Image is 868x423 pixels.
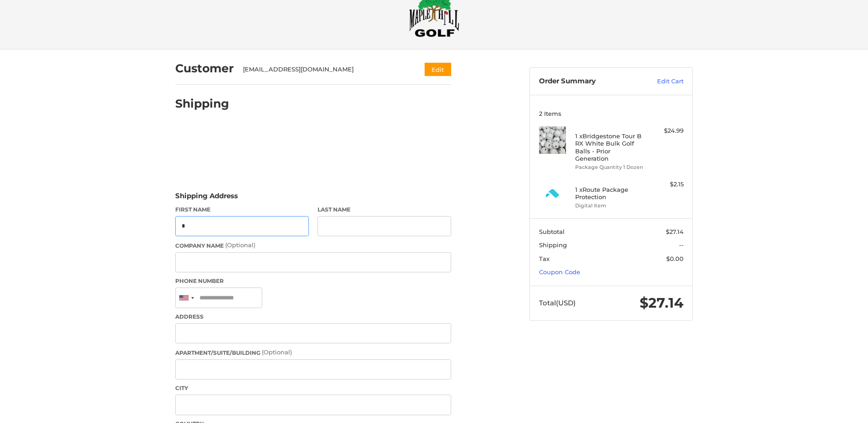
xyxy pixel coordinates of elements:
div: [EMAIL_ADDRESS][DOMAIN_NAME] [243,65,407,74]
h3: Order Summary [539,77,637,86]
span: -- [679,241,684,249]
label: City [175,384,451,392]
label: First Name [175,206,309,214]
a: Coupon Code [539,268,580,276]
span: Tax [539,255,550,262]
small: (Optional) [225,241,255,249]
span: Shipping [539,241,567,249]
li: Package Quantity 1 Dozen [575,163,645,171]
h4: 1 x Bridgestone Tour B RX White Bulk Golf Balls - Prior Generation [575,132,645,162]
h2: Shipping [175,97,229,111]
small: (Optional) [262,348,292,356]
div: $24.99 [647,126,684,136]
span: $27.14 [666,228,684,235]
h2: Customer [175,61,234,76]
a: Edit Cart [637,77,684,86]
label: Apartment/Suite/Building [175,348,451,357]
label: Company Name [175,241,451,250]
button: Edit [425,63,451,76]
label: Last Name [318,206,451,214]
label: Address [175,313,451,321]
div: $2.15 [647,180,684,189]
legend: Shipping Address [175,191,238,206]
span: Subtotal [539,228,565,235]
div: United States: +1 [176,288,197,308]
span: $0.00 [666,255,684,262]
label: Phone Number [175,277,451,285]
h3: 2 Items [539,110,684,117]
span: Total (USD) [539,298,576,307]
h4: 1 x Route Package Protection [575,186,645,201]
li: Digital Item [575,202,645,210]
span: $27.14 [640,294,684,311]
